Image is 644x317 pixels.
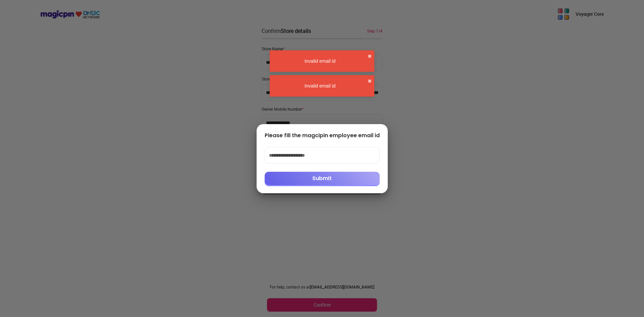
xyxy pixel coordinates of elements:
div: Invalid email id [272,83,368,89]
button: close [368,78,372,85]
div: Please fill the magcipin employee email id [265,132,380,139]
button: close [368,53,372,60]
div: Invalid email id [272,58,368,64]
button: Submit [265,172,380,185]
